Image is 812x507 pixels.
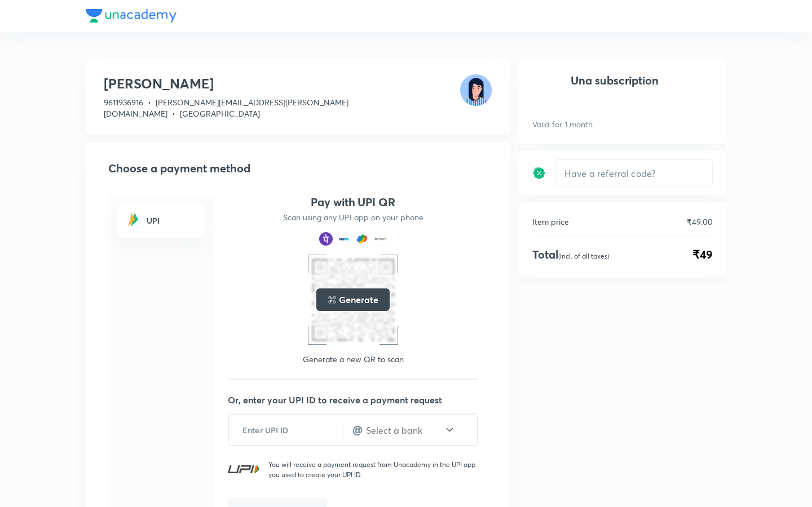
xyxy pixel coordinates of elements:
img: Avatar [460,74,492,106]
p: (Incl. of all taxes) [558,252,609,260]
p: ₹49.00 [687,216,713,228]
span: • [148,97,151,108]
input: Enter UPI ID [229,416,343,444]
img: payment method [337,232,351,246]
span: • [172,108,175,119]
h4: Pay with UPI QR [311,195,395,210]
h4: Total [532,246,609,263]
img: avatar [532,72,564,114]
span: 9611936916 [104,97,143,108]
p: Or, enter your UPI ID to receive a payment request [228,393,492,407]
h4: @ [352,421,363,438]
p: Valid for 1 month [532,118,593,130]
img: payment method [355,232,369,246]
h6: UPI [147,215,198,226]
img: discount [532,166,546,180]
p: Item price [532,216,569,228]
p: Generate a new QR to scan [303,354,404,365]
span: [PERSON_NAME][EMAIL_ADDRESS][PERSON_NAME][DOMAIN_NAME] [104,97,348,119]
input: Select a bank [365,424,444,437]
img: - [124,211,142,229]
h1: Una subscription [571,72,659,89]
h3: [PERSON_NAME] [104,74,460,92]
img: UPI [228,465,259,473]
img: loading.. [328,295,337,304]
img: payment method [319,232,333,246]
span: ₹49 [692,246,713,263]
img: payment method [373,232,387,246]
span: [GEOGRAPHIC_DATA] [180,108,260,119]
h2: Choose a payment method [108,160,492,177]
input: Have a referral code? [555,160,712,186]
h5: Generate [339,293,378,306]
p: You will receive a payment request from Unacademy in the UPI app you used to create your UPI ID. [268,460,478,480]
p: Scan using any UPI app on your phone [283,212,423,223]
